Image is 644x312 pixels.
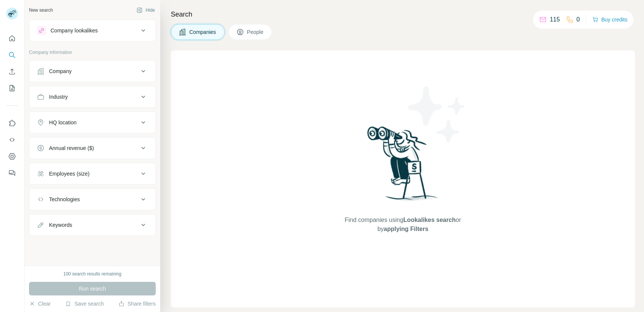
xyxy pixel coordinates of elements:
[29,165,155,183] button: Employees (size)
[403,81,471,148] img: Surfe Illustration - Stars
[364,124,442,208] img: Surfe Illustration - Woman searching with binoculars
[189,28,217,36] span: Companies
[29,62,155,80] button: Company
[6,150,18,163] button: Dashboard
[403,217,456,223] span: Lookalikes search
[171,9,635,20] h4: Search
[29,113,155,132] button: HQ location
[6,166,18,180] button: Feedback
[131,5,160,16] button: Hide
[29,300,51,307] button: Clear
[29,49,156,56] p: Company information
[6,116,18,130] button: Use Surfe on LinkedIn
[49,196,80,203] div: Technologies
[29,21,155,40] button: Company lookalikes
[49,170,89,177] div: Employees (size)
[384,226,428,232] span: applying Filters
[29,88,155,106] button: Industry
[49,119,77,126] div: HQ location
[29,7,53,14] div: New search
[342,216,463,234] span: Find companies using or by
[550,15,560,24] p: 115
[247,28,264,36] span: People
[49,93,68,101] div: Industry
[6,133,18,147] button: Use Surfe API
[592,14,627,25] button: Buy credits
[6,32,18,45] button: Quick start
[51,27,98,34] div: Company lookalikes
[6,81,18,95] button: My lists
[29,216,155,234] button: Keywords
[577,15,580,24] p: 0
[6,48,18,62] button: Search
[29,190,155,208] button: Technologies
[118,300,156,307] button: Share filters
[29,139,155,157] button: Annual revenue ($)
[49,144,94,152] div: Annual revenue ($)
[65,300,104,307] button: Save search
[63,271,121,277] div: 100 search results remaining
[49,221,72,229] div: Keywords
[49,67,72,75] div: Company
[6,65,18,78] button: Enrich CSV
